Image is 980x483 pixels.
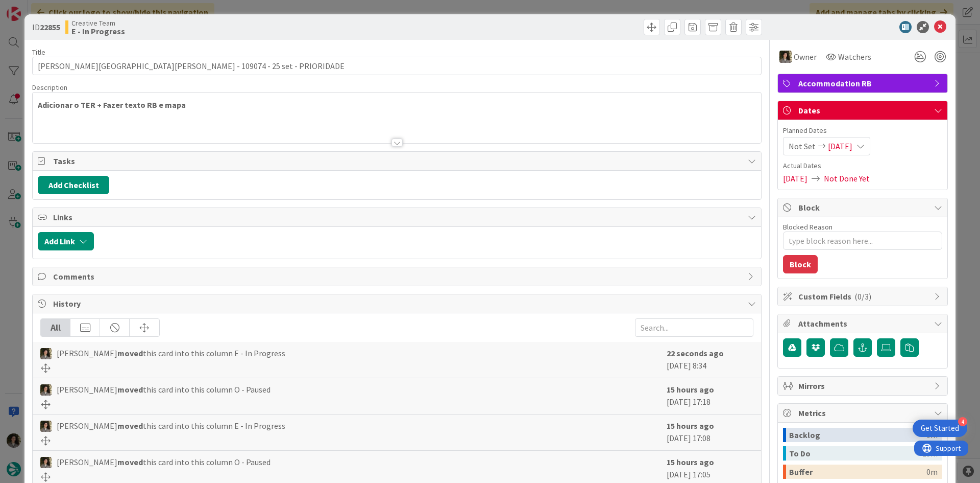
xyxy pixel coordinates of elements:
span: History [53,297,743,310]
span: Attachments [798,317,929,330]
span: Block [798,201,929,214]
strong: Adicionar o TER + Fazer texto RB e mapa [38,100,186,110]
input: type card name here... [32,57,762,75]
div: [DATE] 8:34 [667,347,753,373]
span: [PERSON_NAME] this card into this column E - In Progress [57,347,285,359]
span: Accommodation RB [798,77,929,89]
span: Support [21,2,46,14]
span: Actual Dates [783,160,942,171]
span: Mirrors [798,380,929,392]
span: Creative Team [71,19,125,27]
span: [PERSON_NAME] this card into this column E - In Progress [57,420,285,432]
div: [DATE] 17:18 [667,383,753,409]
img: MS [40,384,52,396]
span: Watchers [838,51,871,63]
img: MS [40,348,52,359]
span: Not Set [789,140,816,152]
b: E - In Progress [71,27,125,35]
input: Search... [635,318,753,337]
span: Description [32,83,67,92]
span: Not Done Yet [824,172,870,185]
div: Open Get Started checklist, remaining modules: 4 [913,420,967,437]
span: [DATE] [783,172,807,185]
img: MS [40,457,52,468]
div: All [41,319,70,336]
span: Custom Fields [798,290,929,303]
b: moved [117,457,143,467]
b: 15 hours ago [667,457,714,467]
label: Title [32,48,45,57]
b: 22 seconds ago [667,348,724,358]
b: moved [117,348,143,358]
div: To Do [789,446,922,461]
span: Metrics [798,407,929,419]
button: Add Checklist [38,176,109,194]
span: Tasks [53,155,743,167]
div: 0m [926,465,938,479]
img: MS [779,51,792,63]
div: Buffer [789,465,926,479]
b: 22855 [40,22,60,32]
button: Block [783,255,818,273]
span: [PERSON_NAME] this card into this column O - Paused [57,456,271,468]
span: ID [32,21,60,33]
div: [DATE] 17:05 [667,456,753,481]
div: Get Started [921,423,959,433]
div: Backlog [789,428,926,442]
b: moved [117,384,143,395]
b: moved [117,421,143,431]
img: MS [40,421,52,432]
div: [DATE] 17:08 [667,420,753,445]
b: 15 hours ago [667,421,714,431]
b: 15 hours ago [667,384,714,395]
span: Planned Dates [783,125,942,136]
span: Comments [53,270,743,283]
span: Dates [798,104,929,117]
span: ( 0/3 ) [854,291,871,302]
span: Owner [794,51,817,63]
button: Add Link [38,232,94,250]
span: Links [53,211,743,223]
span: [PERSON_NAME] this card into this column O - Paused [57,383,271,396]
div: 4 [958,417,967,426]
span: [DATE] [828,140,852,152]
label: Blocked Reason [783,222,832,232]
